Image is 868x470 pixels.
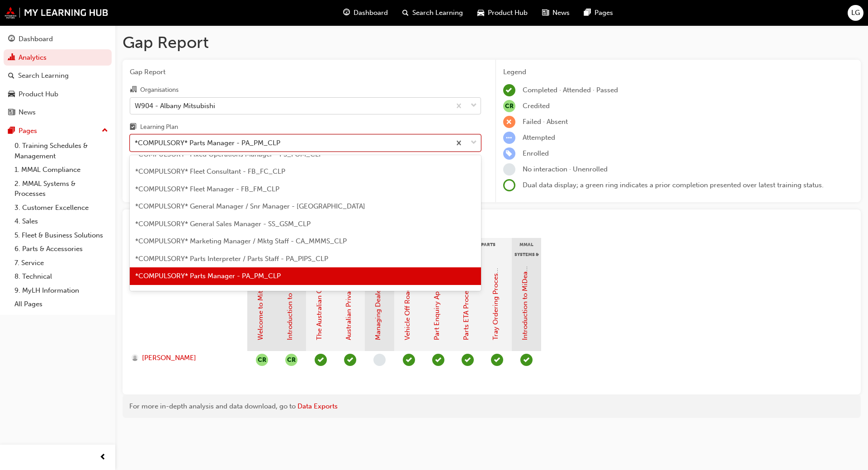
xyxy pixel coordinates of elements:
span: *COMPULSORY* Marketing Manager / Mktg Staff - CA_MMMS_CLP [135,237,347,245]
span: guage-icon [343,7,350,19]
div: Pages [19,126,37,136]
span: *COMPULSORY* General Manager / Snr Manager - [GEOGRAPHIC_DATA] [135,202,365,210]
span: LG [851,8,860,18]
span: prev-icon [99,452,106,463]
span: learningRecordVerb_COMPLETE-icon [403,354,415,366]
span: Pages [594,8,613,18]
span: learningRecordVerb_COMPLETE-icon [432,354,444,366]
div: W904 - Albany Mitsubishi [135,100,215,111]
span: Gap Report [130,67,481,77]
span: News [552,8,570,18]
span: No interaction · Unenrolled [523,165,608,173]
a: guage-iconDashboard [336,4,395,22]
span: learningRecordVerb_PASS-icon [520,354,533,366]
span: learningRecordVerb_COMPLETE-icon [503,84,515,96]
a: 6. Parts & Accessories [11,242,112,256]
span: learningRecordVerb_NONE-icon [373,354,386,366]
a: 7. Service [11,256,112,270]
a: 2. MMAL Systems & Processes [11,177,112,201]
a: 4. Sales [11,214,112,228]
span: learningRecordVerb_ATTEMPT-icon [503,132,515,144]
a: pages-iconPages [577,4,620,22]
a: 8. Technical [11,270,112,284]
a: Analytics [4,49,112,66]
div: Legend [503,67,854,77]
a: Dashboard [4,31,112,47]
a: Search Learning [4,67,112,84]
a: 1. MMAL Compliance [11,163,112,177]
h1: Gap Report [123,33,861,52]
a: 0. Training Schedules & Management [11,139,112,163]
span: learningRecordVerb_PASS-icon [315,354,327,366]
a: Product Hub [4,86,112,103]
span: down-icon [471,137,477,149]
span: Failed · Absent [523,118,568,126]
img: mmal [5,7,108,19]
span: Completed · Attended · Passed [523,86,618,94]
div: MMAL Systems & Processes - General [512,238,541,261]
span: *COMPULSORY* Pre-Delivery Manager - PS_PDM_CLP [135,290,309,298]
span: car-icon [477,7,484,19]
a: 5. Fleet & Business Solutions [11,228,112,242]
div: Organisations [140,85,179,95]
a: All Pages [11,297,112,311]
span: search-icon [8,72,14,80]
a: [PERSON_NAME] [132,353,239,363]
span: pages-icon [8,127,15,135]
span: learningplan-icon [130,123,137,132]
span: down-icon [471,100,477,112]
span: *COMPULSORY* Parts Interpreter / Parts Staff - PA_PIPS_CLP [135,255,328,263]
span: Attempted [523,133,555,142]
a: car-iconProduct Hub [470,4,535,22]
span: learningRecordVerb_ENROLL-icon [503,147,515,160]
a: news-iconNews [535,4,577,22]
span: Search Learning [412,8,463,18]
a: 9. MyLH Information [11,284,112,298]
div: Search Learning [18,71,69,81]
a: Parts ETA Process - Video [462,260,470,340]
button: Pages [4,123,112,139]
button: null-icon [285,354,297,366]
span: Credited [523,102,550,110]
a: search-iconSearch Learning [395,4,470,22]
span: pages-icon [584,7,591,19]
span: *COMPULSORY* Parts Manager - PA_PM_CLP [135,272,281,280]
span: Dashboard [354,8,388,18]
a: Introduction to MiDealerAssist [521,246,529,340]
span: learningRecordVerb_COMPLETE-icon [491,354,503,366]
span: car-icon [8,90,15,99]
span: news-icon [8,109,15,117]
span: Enrolled [523,149,549,157]
a: 3. Customer Excellence [11,201,112,215]
span: *COMPULSORY* Fleet Manager - FB_FM_CLP [135,185,279,193]
div: Product Hub [19,89,58,100]
div: For more in-depth analysis and data download, go to [129,401,854,412]
span: *COMPULSORY* Fixed Operations Manager - PS_FOM_CLP [135,150,323,158]
span: chart-icon [8,54,15,62]
span: null-icon [256,354,268,366]
a: News [4,104,112,121]
div: Learning Plan [140,123,178,132]
span: news-icon [542,7,549,19]
span: *COMPULSORY* General Sales Manager - SS_GSM_CLP [135,220,311,228]
span: learningRecordVerb_FAIL-icon [503,116,515,128]
button: DashboardAnalyticsSearch LearningProduct HubNews [4,29,112,123]
span: learningRecordVerb_NONE-icon [503,163,515,176]
span: learningRecordVerb_COMPLETE-icon [462,354,474,366]
span: Product Hub [488,8,528,18]
button: LG [848,5,863,21]
span: organisation-icon [130,86,137,94]
div: News [19,107,36,118]
span: learningRecordVerb_PASS-icon [344,354,356,366]
div: Dashboard [19,34,53,44]
span: *COMPULSORY* Fleet Consultant - FB_FC_CLP [135,167,285,176]
span: [PERSON_NAME] [142,353,196,363]
div: *COMPULSORY* Parts Manager - PA_PM_CLP [135,138,280,148]
a: Data Exports [297,402,338,410]
span: up-icon [102,125,108,137]
span: Dual data display; a green ring indicates a prior completion presented over latest training status. [523,181,824,189]
span: search-icon [402,7,409,19]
